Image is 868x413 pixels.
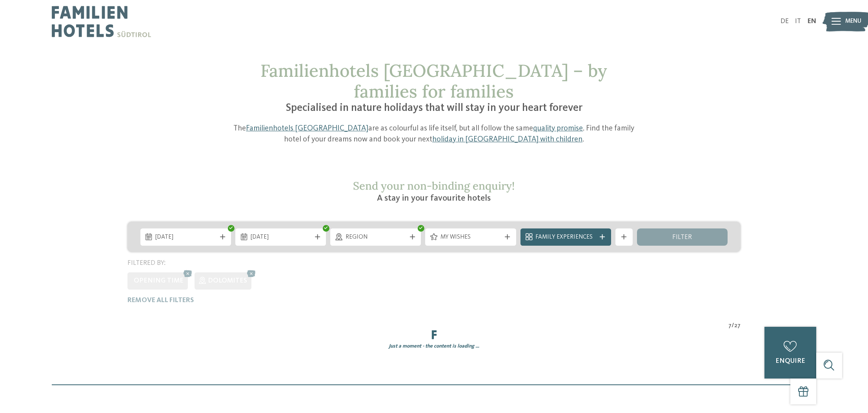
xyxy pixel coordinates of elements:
div: Just a moment - the content is loading … [121,343,747,350]
a: IT [795,18,801,25]
a: holiday in [GEOGRAPHIC_DATA] with children [432,136,582,143]
span: A stay in your favourite hotels [377,194,491,203]
a: Familienhotels [GEOGRAPHIC_DATA] [246,125,368,132]
span: [DATE] [251,233,311,242]
span: Familienhotels [GEOGRAPHIC_DATA] – by families for families [260,60,607,102]
span: Send your non-binding enquiry! [353,179,515,193]
span: Family Experiences [535,233,596,242]
span: / [732,322,734,330]
p: The are as colourful as life itself, but all follow the same . Find the family hotel of your drea... [229,123,639,145]
span: 7 [728,322,732,330]
span: enquire [775,358,805,364]
span: My wishes [440,233,501,242]
span: Menu [845,17,861,26]
a: DE [781,18,789,25]
span: Region [346,233,406,242]
a: enquire [764,327,816,379]
a: quality promise [533,125,583,132]
span: Specialised in nature holidays that will stay in your heart forever [286,103,582,114]
a: EN [808,18,816,25]
span: 27 [734,322,741,330]
span: [DATE] [155,233,216,242]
